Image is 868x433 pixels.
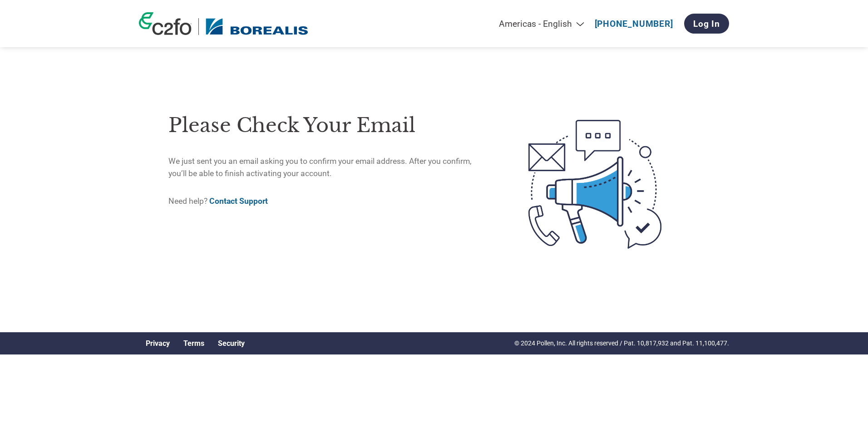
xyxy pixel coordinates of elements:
a: Security [218,339,245,348]
p: © 2024 Pollen, Inc. All rights reserved / Pat. 10,817,932 and Pat. 11,100,477. [514,339,729,348]
a: [PHONE_NUMBER] [595,19,673,29]
img: Borealis [206,18,308,35]
a: Terms [183,339,204,348]
a: Contact Support [209,197,268,206]
h1: Please check your email [168,111,490,140]
a: Privacy [146,339,170,348]
p: Need help? [168,195,490,207]
img: c2fo logo [139,12,192,35]
img: open-email [490,103,700,265]
a: Log In [684,14,729,34]
p: We just sent you an email asking you to confirm your email address. After you confirm, you’ll be ... [168,155,490,179]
